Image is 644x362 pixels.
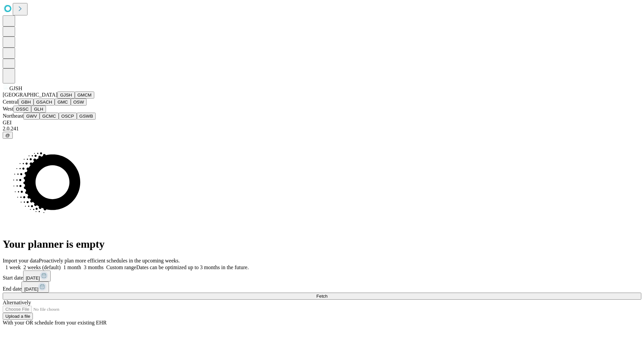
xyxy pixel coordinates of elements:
[21,282,49,293] button: [DATE]
[23,270,51,282] button: [DATE]
[3,132,13,139] button: @
[34,99,55,106] button: GSACH
[3,106,13,112] span: West
[3,120,641,126] div: GEI
[3,270,641,282] div: Start date
[3,320,107,325] span: With your OR schedule from your existing EHR
[59,113,77,120] button: OSCP
[3,92,57,98] span: [GEOGRAPHIC_DATA]
[3,126,641,132] div: 2.0.241
[106,264,136,270] span: Custom range
[63,264,81,270] span: 1 month
[316,294,327,299] span: Fetch
[3,99,18,105] span: Central
[23,113,40,120] button: GWV
[57,92,75,99] button: GJSH
[39,258,180,263] span: Proactively plan more efficient schedules in the upcoming weeks.
[3,300,31,305] span: Alternatively
[5,264,21,270] span: 1 week
[3,282,641,293] div: End date
[24,287,38,292] span: [DATE]
[3,293,641,300] button: Fetch
[31,106,46,113] button: GLH
[136,264,249,270] span: Dates can be optimized up to 3 months in the future.
[3,313,33,320] button: Upload a file
[3,258,39,263] span: Import your data
[3,238,641,250] h1: Your planner is empty
[55,99,70,106] button: GMC
[77,113,96,120] button: GSWB
[23,264,61,270] span: 2 weeks (default)
[9,85,22,91] span: GJSH
[26,276,40,281] span: [DATE]
[3,113,23,119] span: Northeast
[75,92,94,99] button: GMCM
[5,133,10,138] span: @
[13,106,32,113] button: OSSC
[71,99,87,106] button: OSW
[40,113,59,120] button: GCMC
[84,264,104,270] span: 3 months
[18,99,34,106] button: GBH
